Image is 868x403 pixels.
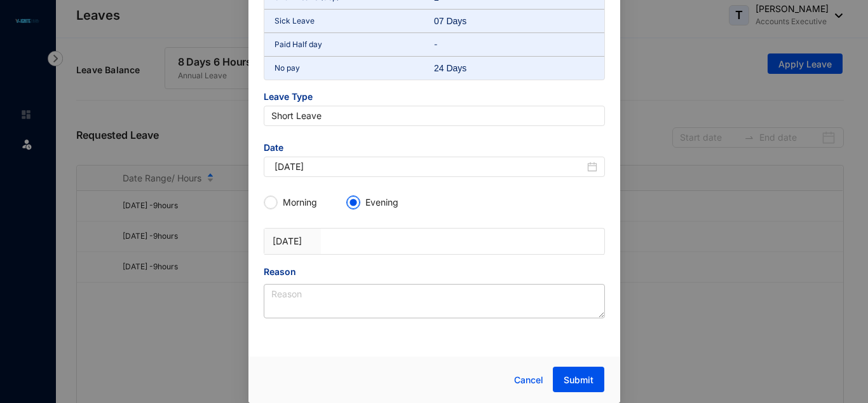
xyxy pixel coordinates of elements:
p: No pay [275,62,435,74]
p: Morning [283,196,317,209]
span: Short Leave [271,106,597,125]
span: Date [264,141,605,157]
label: Reason [264,265,305,279]
p: Sick Leave [275,15,435,27]
span: Cancel [514,373,543,387]
input: Start Date [275,160,585,174]
textarea: Reason [264,284,605,318]
p: [DATE] [273,235,313,248]
p: Paid Half day [275,38,435,51]
p: Evening [365,196,398,209]
div: 07 Days [434,15,487,27]
button: Cancel [505,367,553,393]
button: Submit [553,367,604,392]
span: Submit [564,374,593,386]
p: - [434,38,594,51]
span: Leave Type [264,90,605,106]
div: 24 Days [434,62,487,74]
